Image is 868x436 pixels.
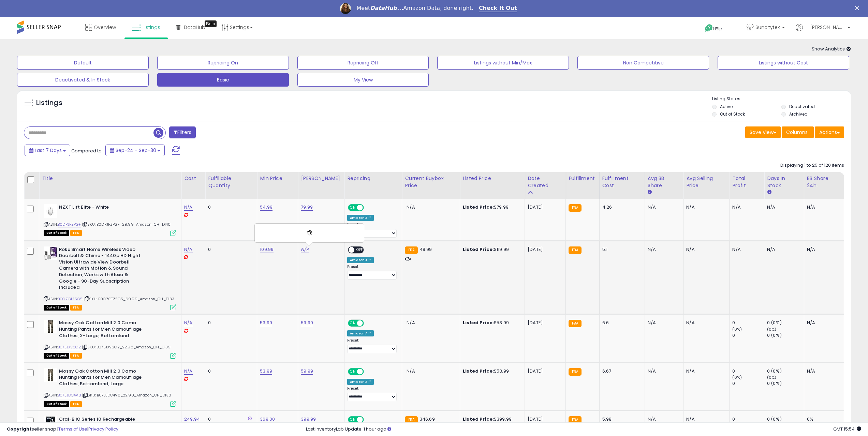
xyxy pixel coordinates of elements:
small: (0%) [732,327,742,332]
span: Listings [143,24,160,31]
a: 109.99 [260,246,274,253]
b: Listed Price: [463,246,494,253]
span: FBA [70,353,82,359]
a: B07JJDC4V8 [58,392,81,398]
div: Preset: [347,338,397,354]
div: Avg BB Share [648,175,680,189]
label: Deactivated [789,104,815,109]
div: N/A [807,204,839,210]
div: N/A [686,204,724,210]
a: 59.99 [301,368,313,375]
span: Show Analytics [812,46,851,52]
div: 4.26 [602,204,639,210]
span: All listings that are currently out of stock and unavailable for purchase on Amazon [44,230,69,236]
a: Terms of Use [58,426,87,432]
div: 0 [732,332,764,339]
span: Columns [786,129,808,136]
img: Profile image for Georgie [340,3,351,14]
span: OFF [363,205,374,211]
span: DataHub [184,24,205,31]
a: DataHub [171,17,210,37]
div: N/A [732,246,759,253]
div: 0 [208,368,252,374]
small: (0%) [732,375,742,380]
p: Listing States: [712,96,851,102]
div: Avg Selling Price [686,175,726,189]
div: ASIN: [44,368,176,406]
button: Repricing Off [297,56,429,70]
a: B0CZGTZ5G5 [58,296,83,302]
div: Amazon AI * [347,257,374,263]
label: Archived [789,111,808,117]
button: Save View [745,126,781,138]
div: 0 [208,204,252,210]
a: 53.99 [260,319,272,326]
button: Sep-24 - Sep-30 [105,145,165,156]
div: $53.99 [463,368,519,374]
a: Help [700,19,736,39]
div: Preset: [347,265,397,280]
div: 0 (0%) [767,332,804,339]
div: N/A [686,320,724,326]
div: N/A [686,246,724,253]
div: [DATE] [528,320,555,326]
span: OFF [363,320,374,326]
span: FBA [70,401,82,407]
div: Date Created [528,175,563,189]
div: Amazon AI * [347,330,374,336]
button: Non Competitive [577,56,709,70]
a: N/A [184,368,192,375]
div: [DATE] [528,368,555,374]
div: ASIN: [44,204,176,235]
div: Min Price [260,175,295,182]
div: Amazon AI * [347,379,374,385]
span: FBA [70,230,82,236]
button: Last 7 Days [25,145,70,156]
img: 41SjvsCitWL._SL40_.jpg [44,320,57,333]
span: | SKU: B07JJDC4V8_22.98_Amazon_CH_D138 [82,392,171,398]
div: 0 (0%) [767,368,804,374]
div: ASIN: [44,320,176,358]
div: [PERSON_NAME] [301,175,341,182]
b: Roku Smart Home Wireless Video Doorbell & Chime - 1440p HD Night Vision Ultrawide View Doorbell C... [59,246,142,292]
div: Meet Amazon Data, done right. [356,5,473,12]
span: N/A [407,319,415,326]
div: Preset: [347,386,397,402]
button: Listings without Min/Max [437,56,569,70]
div: $79.99 [463,204,519,210]
div: Preset: [347,222,397,238]
div: Days In Stock [767,175,801,189]
button: My View [297,73,429,87]
div: Tooltip anchor [205,20,217,27]
div: N/A [732,204,759,210]
a: Check It Out [479,5,517,12]
span: Suncitytek [755,24,780,31]
div: [DATE] [528,246,555,253]
button: Default [17,56,149,70]
small: FBA [569,204,581,212]
div: 0 [732,320,764,326]
div: [DATE] [528,204,555,210]
div: Last InventoryLab Update: 1 hour ago. [306,426,861,433]
div: Fulfillable Quantity [208,175,254,189]
span: All listings that are currently out of stock and unavailable for purchase on Amazon [44,401,69,407]
a: Listings [127,17,165,37]
span: All listings that are currently out of stock and unavailable for purchase on Amazon [44,305,69,311]
b: NZXT Lift Elite - White [59,204,142,212]
b: Listed Price: [463,204,494,210]
img: 41SjvsCitWL._SL40_.jpg [44,368,57,382]
span: Sep-24 - Sep-30 [116,147,156,154]
div: 5.1 [602,246,639,253]
button: Basic [157,73,289,87]
div: Fulfillment [569,175,596,182]
div: BB Share 24h. [807,175,841,189]
button: Repricing On [157,56,289,70]
a: Settings [216,17,258,37]
div: Current Buybox Price [405,175,457,189]
span: 2025-10-9 15:54 GMT [833,426,861,432]
button: Actions [815,126,844,138]
span: N/A [407,368,415,374]
span: FBA [70,305,82,311]
a: 54.99 [260,204,273,211]
div: N/A [648,204,678,210]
